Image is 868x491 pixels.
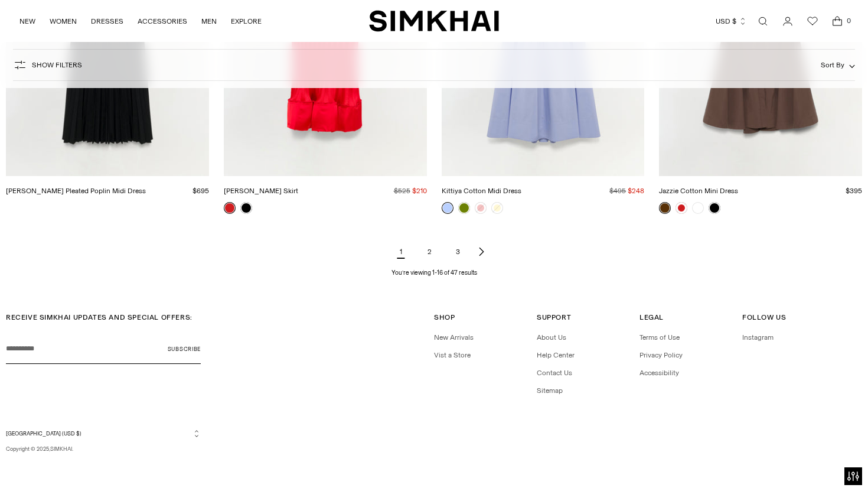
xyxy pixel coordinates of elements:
span: 0 [843,15,854,26]
span: Shop [434,313,455,321]
a: ACCESSORIES [138,8,187,34]
a: WOMEN [50,8,77,34]
span: Legal [639,313,664,321]
a: Next page of results [474,240,488,264]
p: You’re viewing 1-16 of 47 results [391,268,477,278]
a: Open search modal [751,9,775,33]
a: Sitemap [537,386,563,395]
a: NEW [19,8,35,34]
a: MEN [201,8,217,34]
a: [PERSON_NAME] Pleated Poplin Midi Dress [6,187,146,195]
span: Show Filters [32,61,82,69]
span: Sort By [821,61,844,69]
a: Help Center [537,351,575,359]
a: Privacy Policy [639,351,683,359]
span: Follow Us [742,313,786,321]
a: SIMKHAI [369,9,499,32]
button: [GEOGRAPHIC_DATA] (USD $) [6,429,201,438]
a: Wishlist [801,9,824,33]
span: Support [537,313,571,321]
a: Page 3 of results [446,240,469,264]
a: About Us [537,333,566,342]
a: Open cart modal [825,9,849,33]
a: Jazzie Cotton Mini Dress [659,187,738,195]
a: Terms of Use [639,333,680,342]
a: Page 2 of results [417,240,441,264]
iframe: Sign Up via Text for Offers [9,446,119,482]
span: 1 [389,240,413,264]
a: Accessibility [639,369,679,377]
a: [PERSON_NAME] Skirt [224,187,298,195]
a: SIMKHAI [50,446,72,452]
a: DRESSES [91,8,123,34]
button: Subscribe [168,334,201,364]
a: Contact Us [537,369,572,377]
button: USD $ [716,8,747,34]
a: Vist a Store [434,351,471,359]
a: EXPLORE [231,8,262,34]
p: Copyright © 2025, . [6,445,201,453]
button: Show Filters [13,56,82,74]
a: New Arrivals [434,333,474,342]
a: Instagram [742,333,774,342]
button: Sort By [821,58,855,71]
a: Kittiya Cotton Midi Dress [442,187,521,195]
a: Go to the account page [776,9,800,33]
span: RECEIVE SIMKHAI UPDATES AND SPECIAL OFFERS: [6,313,192,321]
